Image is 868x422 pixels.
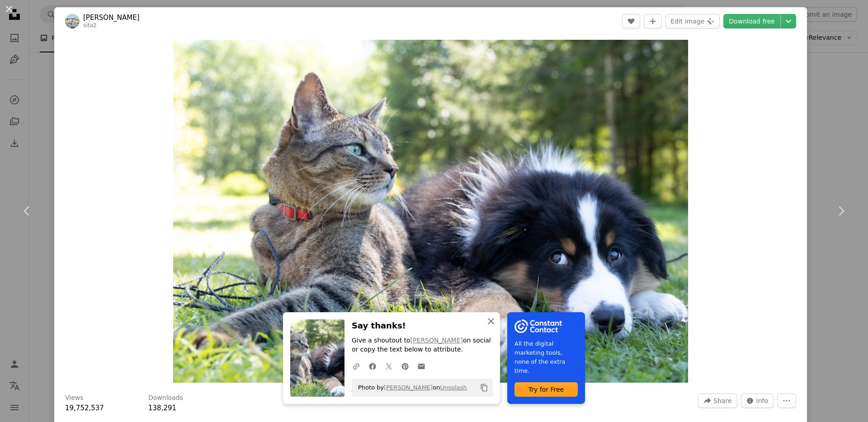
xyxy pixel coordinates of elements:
a: Share on Facebook [364,357,381,375]
a: All the digital marketing tools, none of the extra time.Try for Free [507,312,585,404]
button: Copy to clipboard [476,380,492,395]
span: Photo by on [354,380,467,395]
button: More Actions [777,394,796,408]
a: Share on Pinterest [397,357,413,375]
h3: Downloads [148,394,183,403]
div: Try for Free [514,382,578,397]
h3: Views [65,394,84,403]
button: Stats about this image [741,394,774,408]
img: a dog and a cat laying in the grass [173,40,688,383]
button: Add to Collection [644,14,662,28]
span: 19,752,537 [65,404,104,412]
a: Share over email [413,357,429,375]
a: Next [814,168,868,254]
span: All the digital marketing tools, none of the extra time. [514,339,578,375]
span: Info [756,394,769,408]
button: Choose download size [781,14,796,28]
a: [PERSON_NAME] [83,13,140,22]
span: 138,291 [148,404,176,412]
a: Download free [723,14,780,28]
button: Zoom in on this image [173,40,688,383]
a: Share on Twitter [381,357,397,375]
button: Share this image [698,394,737,408]
button: Edit image [665,14,720,28]
img: file-1754318165549-24bf788d5b37 [514,319,562,333]
h3: Say thanks! [352,319,493,333]
a: sita2 [83,22,97,28]
span: Share [713,394,731,408]
img: Go to Andrew S's profile [65,14,80,28]
button: Like [622,14,640,28]
p: Give a shoutout to on social or copy the text below to attribute. [352,336,493,354]
a: [PERSON_NAME] [410,337,463,344]
a: Unsplash [440,384,467,391]
a: [PERSON_NAME] [384,384,433,391]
